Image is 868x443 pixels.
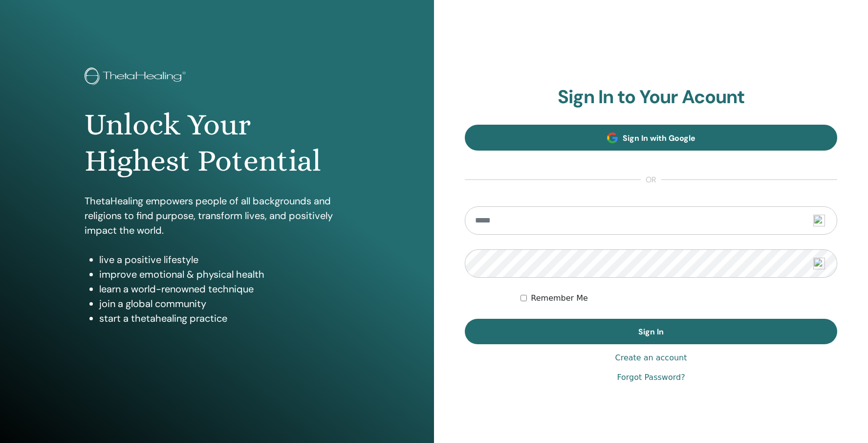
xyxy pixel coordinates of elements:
img: logo_orange.svg [16,16,23,23]
h2: Sign In to Your Acount [465,86,837,109]
a: Create an account [615,352,687,364]
a: Forgot Password? [617,372,685,383]
div: Domain: [DOMAIN_NAME] [25,25,108,33]
a: Sign In with Google [465,125,837,151]
div: Keep me authenticated indefinitely or until I manually logout [521,292,837,304]
img: website_grey.svg [16,25,23,33]
li: join a global community [99,296,349,311]
div: v 4.0.25 [27,16,48,23]
h1: Unlock Your Highest Potential [85,107,349,179]
p: ThetaHealing empowers people of all backgrounds and religions to find purpose, transform lives, a... [85,194,349,238]
li: live a positive lifestyle [99,252,349,267]
span: Sign In with Google [623,133,695,143]
label: Remember Me [531,292,588,304]
img: tab_domain_overview_orange.svg [26,57,34,65]
img: npw-badge-icon.svg [813,258,825,269]
img: tab_keywords_by_traffic_grey.svg [97,57,105,65]
img: npw-badge-icon.svg [813,215,825,226]
button: Sign In [465,319,837,344]
span: or [641,174,661,186]
li: start a thetahealing practice [99,311,349,326]
li: learn a world-renowned technique [99,282,349,296]
div: Keywords by Traffic [108,58,165,64]
li: improve emotional & physical health [99,267,349,282]
span: Sign In [638,327,664,337]
div: Domain Overview [37,58,87,64]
